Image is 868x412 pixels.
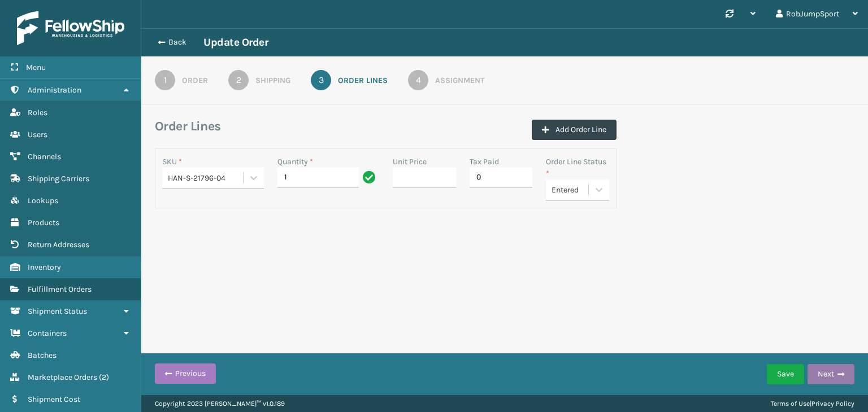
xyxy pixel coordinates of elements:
h3: Update Order [203,36,268,49]
span: Marketplace Orders [28,372,97,382]
span: ( 2 ) [99,372,109,382]
div: 3 [311,70,331,90]
a: Privacy Policy [811,400,854,407]
div: Assignment [435,74,484,86]
button: Next [808,364,854,384]
span: Shipment Cost [28,395,80,404]
span: Batches [28,350,57,360]
span: Users [28,130,47,139]
div: 1 [155,70,175,90]
span: Channels [28,152,61,161]
span: Containers [28,328,67,338]
button: Add Order Line [532,120,617,140]
span: Shipment Status [28,306,87,316]
span: Return Addresses [28,240,89,249]
div: Order [182,74,208,86]
div: Entered [552,184,589,196]
button: Save [767,364,804,384]
span: Roles [28,108,47,117]
div: HAN-S-21796-04 [168,172,244,184]
button: Previous [155,363,216,384]
h3: Order Lines [155,118,221,135]
div: Order Lines [338,74,388,86]
span: Inventory [28,262,61,272]
div: 4 [408,70,428,90]
label: Tax Paid [470,156,499,168]
button: Back [151,37,203,47]
span: Shipping Carriers [28,174,89,183]
label: Order Line Status [546,156,609,179]
span: Administration [28,85,81,95]
div: Shipping [255,74,290,86]
img: logo [17,11,124,45]
label: Quantity [277,156,313,168]
label: SKU [162,156,182,168]
p: Copyright 2023 [PERSON_NAME]™ v 1.0.189 [155,395,285,412]
span: Products [28,218,59,227]
a: Terms of Use [771,400,810,407]
span: Fulfillment Orders [28,284,92,294]
span: Menu [26,63,46,72]
span: Lookups [28,196,58,205]
label: Unit Price [393,156,427,168]
div: | [771,395,854,412]
div: 2 [228,70,249,90]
